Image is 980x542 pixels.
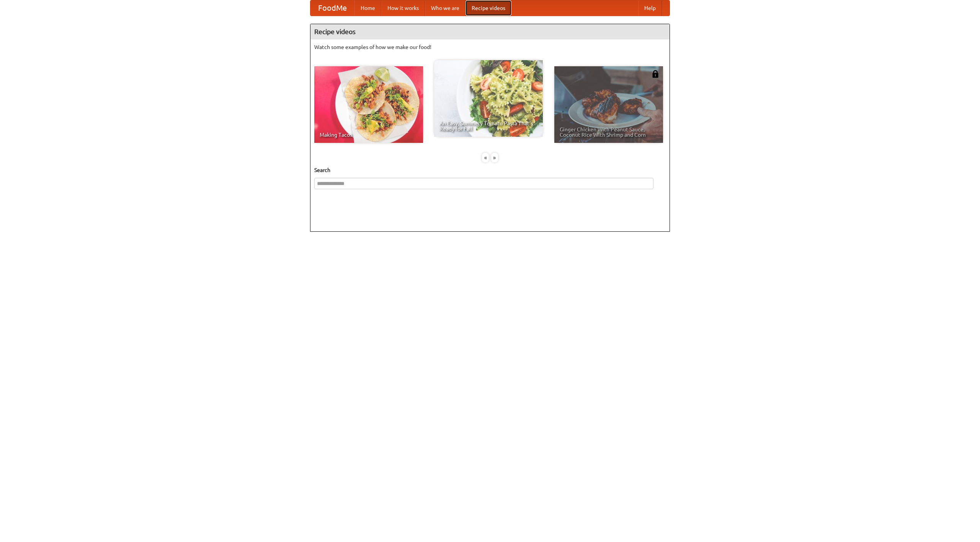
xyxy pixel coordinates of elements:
p: Watch some examples of how we make our food! [314,43,666,51]
a: Help [638,0,662,16]
a: Home [354,0,381,16]
span: An Easy, Summery Tomato Pasta That's Ready for Fall [439,121,537,131]
a: Who we are [425,0,465,16]
span: Making Tacos [320,132,418,138]
a: Recipe videos [465,0,511,16]
img: 483408.png [652,70,659,78]
h4: Recipe videos [310,24,670,39]
div: « [482,153,489,162]
a: FoodMe [310,0,354,16]
a: An Easy, Summery Tomato Pasta That's Ready for Fall [434,60,543,137]
a: Making Tacos [314,66,423,143]
a: How it works [381,0,425,16]
div: » [491,153,498,162]
h5: Search [314,166,666,174]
